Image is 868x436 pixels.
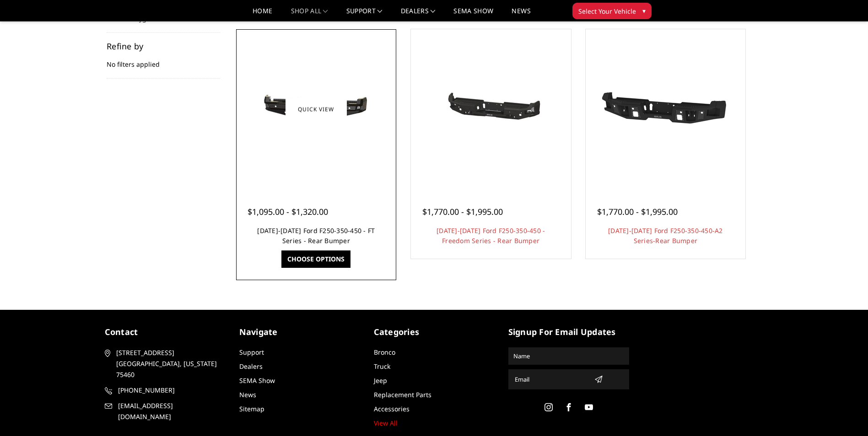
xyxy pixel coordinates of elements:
[374,419,398,427] a: View All
[508,326,629,338] h5: signup for email updates
[374,404,410,413] a: Accessories
[248,206,328,217] span: $1,095.00 - $1,320.00
[105,385,226,396] a: [PHONE_NUMBER]
[374,390,431,399] a: Replacement Parts
[105,400,226,422] a: [EMAIL_ADDRESS][DOMAIN_NAME]
[253,8,272,21] a: Home
[374,376,387,385] a: Jeep
[107,42,220,50] h5: Refine by
[413,32,569,187] a: 2023-2025 Ford F250-350-450 - Freedom Series - Rear Bumper 2023-2025 Ford F250-350-450 - Freedom ...
[642,6,646,16] span: ▾
[510,349,628,363] input: Name
[286,98,347,120] a: Quick view
[238,32,394,187] a: 2023-2025 Ford F250-350-450 - FT Series - Rear Bumper
[374,326,495,338] h5: Categories
[608,226,723,245] a: [DATE]-[DATE] Ford F250-350-450-A2 Series-Rear Bumper
[291,8,328,21] a: shop all
[588,32,744,187] a: 2023-2025 Ford F250-350-450-A2 Series-Rear Bumper 2023-2025 Ford F250-350-450-A2 Series-Rear Bumper
[422,206,503,217] span: $1,770.00 - $1,995.00
[592,68,739,150] img: 2023-2025 Ford F250-350-450-A2 Series-Rear Bumper
[511,372,591,387] input: Email
[281,250,350,268] a: Choose Options
[239,404,264,413] a: Sitemap
[239,326,360,338] h5: Navigate
[437,226,545,245] a: [DATE]-[DATE] Ford F250-350-450 - Freedom Series - Rear Bumper
[239,362,263,371] a: Dealers
[116,347,222,380] span: [STREET_ADDRESS] [GEOGRAPHIC_DATA], [US_STATE] 75460
[243,74,389,144] img: 2023-2025 Ford F250-350-450 - FT Series - Rear Bumper
[346,8,383,21] a: Support
[453,8,493,21] a: SEMA Show
[374,348,395,356] a: Bronco
[578,6,636,16] span: Select Your Vehicle
[107,42,220,79] div: No filters applied
[572,3,652,19] button: Select Your Vehicle
[118,385,224,396] span: [PHONE_NUMBER]
[257,226,375,245] a: [DATE]-[DATE] Ford F250-350-450 - FT Series - Rear Bumper
[822,392,868,436] iframe: Chat Widget
[374,362,390,371] a: Truck
[239,376,275,385] a: SEMA Show
[597,206,678,217] span: $1,770.00 - $1,995.00
[512,8,530,21] a: News
[239,390,256,399] a: News
[118,400,224,422] span: [EMAIL_ADDRESS][DOMAIN_NAME]
[239,348,264,356] a: Support
[401,8,436,21] a: Dealers
[105,326,226,338] h5: contact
